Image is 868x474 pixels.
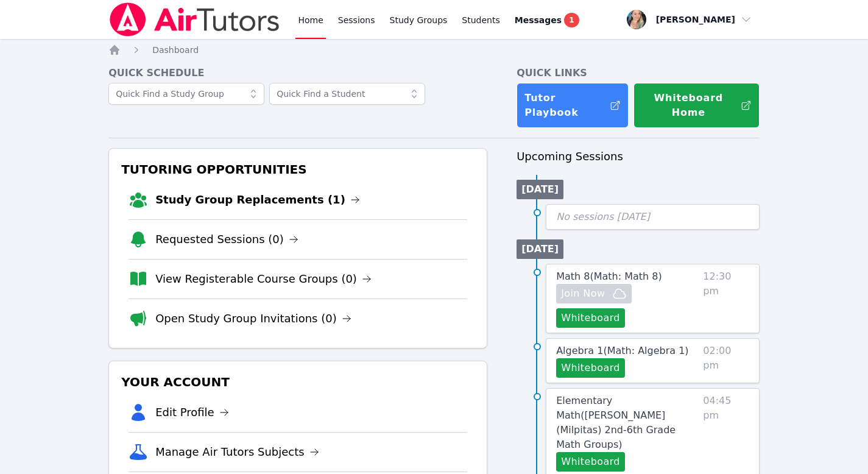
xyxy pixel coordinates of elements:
[108,2,281,37] img: Air Tutors
[633,83,760,128] button: Whiteboard Home
[517,66,760,80] h4: Quick Links
[155,310,351,327] a: Open Study Group Invitations (0)
[556,269,662,284] a: Math 8(Math: Math 8)
[561,286,605,301] span: Join Now
[517,83,628,128] a: Tutor Playbook
[517,239,563,259] li: [DATE]
[155,444,319,461] a: Manage Air Tutors Subjects
[108,66,487,80] h4: Quick Schedule
[556,452,625,472] button: Whiteboard
[517,148,760,165] h3: Upcoming Sessions
[556,395,676,450] span: Elementary Math ( [PERSON_NAME] (Milpitas) 2nd-6th Grade Math Groups )
[155,191,360,208] a: Study Group Replacements (1)
[155,404,229,421] a: Edit Profile
[703,269,749,328] span: 12:30 pm
[155,231,298,248] a: Requested Sessions (0)
[556,284,632,303] button: Join Now
[152,45,199,55] span: Dashboard
[556,211,650,222] span: No sessions [DATE]
[556,308,625,328] button: Whiteboard
[108,83,264,105] input: Quick Find a Study Group
[108,44,760,56] nav: Breadcrumb
[556,345,688,356] span: Algebra 1 ( Math: Algebra 1 )
[564,13,579,27] span: 1
[119,158,477,180] h3: Tutoring Opportunities
[517,180,563,199] li: [DATE]
[703,344,749,378] span: 02:00 pm
[556,358,625,378] button: Whiteboard
[515,14,562,26] span: Messages
[269,83,425,105] input: Quick Find a Student
[556,344,688,358] a: Algebra 1(Math: Algebra 1)
[152,44,199,56] a: Dashboard
[119,371,477,393] h3: Your Account
[703,394,749,472] span: 04:45 pm
[155,271,372,288] a: View Registerable Course Groups (0)
[556,394,698,452] a: Elementary Math([PERSON_NAME] (Milpitas) 2nd-6th Grade Math Groups)
[556,271,662,282] span: Math 8 ( Math: Math 8 )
